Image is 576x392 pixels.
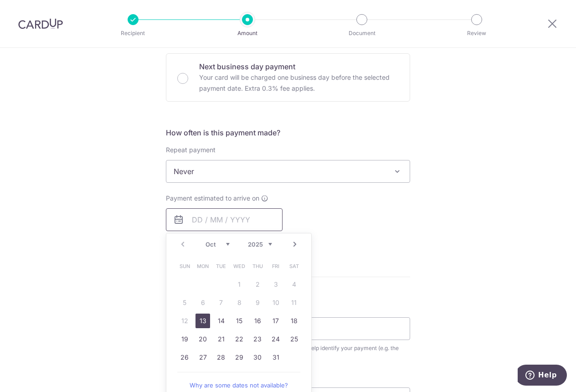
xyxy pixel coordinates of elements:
a: 25 [287,332,301,346]
a: 19 [177,332,192,346]
a: 16 [250,314,265,328]
img: CardUp [18,18,63,29]
h5: How often is this payment made? [166,127,410,138]
span: Payment estimated to arrive on [166,194,259,203]
span: Never [166,160,410,182]
p: Your card will be charged one business day before the selected payment date. Extra 0.3% fee applies. [199,72,399,94]
span: Thursday [250,259,265,273]
span: Wednesday [232,259,247,273]
a: 28 [214,350,228,365]
a: 30 [250,350,265,365]
a: 18 [287,314,301,328]
a: 22 [232,332,247,346]
span: Saturday [287,259,301,273]
a: 15 [232,314,247,328]
a: 27 [195,350,210,365]
a: 21 [214,332,228,346]
p: Amount [214,29,281,38]
span: Never [166,160,410,183]
a: Next [289,239,300,250]
p: Recipient [99,29,167,38]
p: Next business day payment [199,61,399,72]
span: Tuesday [214,259,228,273]
a: 17 [268,314,283,328]
a: 23 [250,332,265,346]
a: 20 [195,332,210,346]
a: 24 [268,332,283,346]
a: 31 [268,350,283,365]
a: 26 [177,350,192,365]
p: Review [443,29,510,38]
span: Friday [268,259,283,273]
span: Monday [195,259,210,273]
span: Sunday [177,259,192,273]
a: 29 [232,350,247,365]
input: DD / MM / YYYY [166,208,283,231]
a: 14 [214,314,228,328]
a: 13 [195,314,210,328]
p: Document [328,29,396,38]
label: Repeat payment [166,145,216,155]
iframe: Opens a widget where you can find more information [518,365,567,387]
